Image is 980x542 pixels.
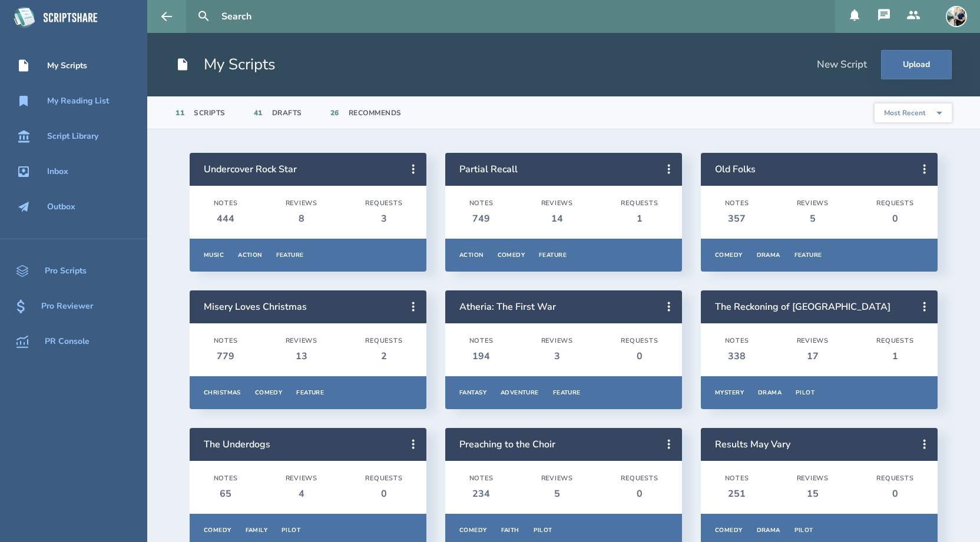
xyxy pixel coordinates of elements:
div: Inbox [47,167,68,176]
div: Feature [794,251,822,259]
div: 1 [876,350,913,363]
div: 0 [621,487,658,500]
div: Pilot [794,526,813,534]
div: 65 [214,487,238,500]
div: Pro Reviewer [41,302,93,311]
div: Reviews [286,199,318,208]
div: My Reading List [47,96,109,106]
div: 357 [725,212,749,225]
div: Pilot [796,389,815,397]
a: Atheria: The First War [459,300,556,313]
div: Recommends [349,108,402,118]
div: 0 [621,350,658,363]
div: Pilot [534,526,552,534]
div: Requests [365,337,402,345]
div: 5 [797,212,829,225]
div: 0 [876,212,913,225]
div: 251 [725,487,749,500]
div: 26 [330,108,339,118]
div: 17 [797,350,829,363]
div: Reviews [541,337,574,345]
div: 0 [365,487,402,500]
div: Notes [214,474,238,483]
div: Action [238,251,262,259]
div: 779 [214,350,238,363]
div: Reviews [541,474,574,483]
a: The Reckoning of [GEOGRAPHIC_DATA] [715,300,890,313]
div: Pilot [282,526,300,534]
div: Notes [725,199,749,208]
div: Drama [758,389,782,397]
img: user_1673573717-crop.jpg [946,6,967,27]
div: My Scripts [47,61,87,71]
div: Notes [214,199,238,208]
div: 3 [365,212,402,225]
div: Feature [276,251,304,259]
button: Upload [881,50,952,79]
div: Faith [501,526,519,534]
div: 8 [286,212,318,225]
div: 749 [469,212,494,225]
div: 41 [254,108,263,118]
div: Music [204,251,224,259]
a: Misery Loves Christmas [204,300,307,313]
div: Reviews [286,337,318,345]
div: Reviews [286,474,318,483]
a: The Underdogs [204,438,270,451]
div: 4 [286,487,318,500]
div: 5 [541,487,574,500]
div: Requests [621,337,658,345]
div: Scripts [194,108,226,118]
div: Comedy [255,389,283,397]
div: Outbox [47,202,75,212]
a: Partial Recall [459,163,518,176]
div: 0 [876,487,913,500]
div: Adventure [501,389,539,397]
div: 338 [725,350,749,363]
div: 14 [541,212,574,225]
div: Reviews [541,199,574,208]
div: Reviews [797,199,829,208]
div: Feature [296,389,324,397]
div: Comedy [715,251,743,259]
div: Notes [469,474,494,483]
div: Fantasy [459,389,486,397]
div: New Script [817,58,867,71]
div: 1 [621,212,658,225]
h1: My Scripts [176,54,276,75]
div: Requests [876,474,913,483]
div: Comedy [498,251,525,259]
div: 13 [286,350,318,363]
div: Requests [621,474,658,483]
div: Reviews [797,337,829,345]
div: Requests [365,199,402,208]
div: Feature [539,251,567,259]
div: Family [246,526,268,534]
div: 234 [469,487,494,500]
div: Requests [365,474,402,483]
a: Old Folks [715,163,756,176]
div: Comedy [459,526,487,534]
div: Action [459,251,484,259]
div: Notes [469,199,494,208]
div: 444 [214,212,238,225]
a: Results May Vary [715,438,790,451]
div: PR Console [45,337,90,346]
div: Notes [469,337,494,345]
div: Comedy [204,526,231,534]
div: Drama [757,526,780,534]
div: Pro Scripts [45,266,87,276]
div: Christmas [204,389,241,397]
div: 3 [541,350,574,363]
a: Undercover Rock Star [204,163,297,176]
div: 11 [176,108,184,118]
div: Notes [725,337,749,345]
div: Notes [725,474,749,483]
div: Script Library [47,132,98,141]
div: Mystery [715,389,744,397]
div: 2 [365,350,402,363]
div: 15 [797,487,829,500]
div: Drama [757,251,780,259]
div: 194 [469,350,494,363]
div: Requests [876,199,913,208]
